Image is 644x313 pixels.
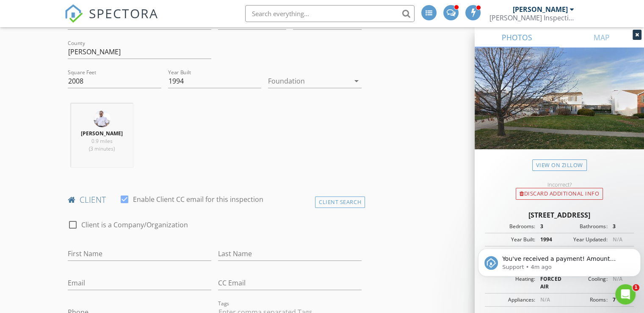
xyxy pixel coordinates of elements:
span: 0.9 miles [91,137,113,145]
div: 3 [535,223,559,230]
span: SPECTORA [89,4,158,22]
iframe: Intercom notifications message [475,231,644,290]
a: PHOTOS [475,27,559,48]
a: MAP [559,27,644,48]
div: Incorrect? [475,181,644,188]
a: View on Zillow [532,159,587,171]
span: 1 [633,284,639,291]
div: Bedrooms: [487,223,535,230]
div: [STREET_ADDRESS] [485,210,634,220]
strong: [PERSON_NAME] [81,130,123,137]
div: Discard Additional info [516,188,603,200]
input: Search everything... [245,5,415,22]
div: Client Search [315,196,365,208]
label: Enable Client CC email for this inspection [133,195,263,204]
div: SEGO Inspections Inc. [489,14,574,22]
div: [PERSON_NAME] [513,5,568,14]
label: Client is a Company/Organization [81,221,188,229]
h4: client [68,194,362,205]
span: (3 minutes) [89,145,115,152]
div: Bathrooms: [559,223,607,230]
img: streetview [475,48,644,170]
iframe: Intercom live chat [615,284,636,305]
div: Rooms: [559,296,607,304]
div: 7 [607,296,631,304]
img: screen_shot_20220501_at_3.56.45_pm.png [94,110,111,127]
span: N/A [540,296,550,303]
a: SPECTORA [64,11,158,29]
i: arrow_drop_down [351,76,362,86]
div: 3 [607,223,631,230]
div: Appliances: [487,296,535,304]
img: The Best Home Inspection Software - Spectora [64,4,83,23]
